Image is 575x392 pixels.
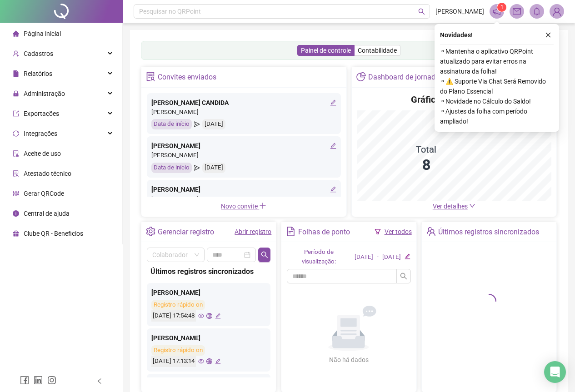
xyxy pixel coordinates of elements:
div: Data de início [151,163,192,173]
span: ⚬ ⚠️ Suporte Via Chat Será Removido do Plano Essencial [440,76,554,96]
span: search [418,8,425,15]
span: user-add [13,50,19,57]
span: home [13,30,19,37]
span: Painel de controle [301,47,351,54]
span: global [206,313,212,319]
span: filter [375,228,381,235]
span: send [194,119,200,129]
span: loading [481,293,497,309]
span: qrcode [13,190,19,197]
span: file [13,70,19,77]
span: instagram [47,376,56,385]
span: linkedin [34,376,43,385]
span: search [261,251,268,258]
div: Registro rápido on [151,345,205,356]
span: edit [330,99,336,106]
span: eye [198,313,204,319]
h4: Gráfico [411,93,440,106]
span: ⚬ Mantenha o aplicativo QRPoint atualizado para evitar erros na assinatura da folha! [440,46,554,76]
span: bell [533,7,541,15]
span: edit [215,313,221,319]
span: Novidades ! [440,30,473,40]
div: Data de início [151,119,192,129]
span: Ver detalhes [433,203,468,210]
div: Período de visualização: [287,248,351,267]
span: edit [330,143,336,149]
span: sync [13,130,19,137]
div: Últimos registros sincronizados [150,266,267,277]
div: [PERSON_NAME] [151,108,336,117]
span: edit [330,186,336,193]
div: Dashboard de jornada [368,69,440,85]
span: export [13,110,19,117]
span: mail [513,7,521,15]
span: setting [146,227,155,236]
div: [PERSON_NAME] [151,194,336,204]
span: Aceite de uso [24,150,61,157]
span: facebook [20,376,29,385]
span: solution [146,72,155,81]
span: Contabilidade [358,47,397,54]
span: eye [198,358,204,364]
div: [DATE] [202,163,225,173]
span: Clube QR - Beneficios [24,230,83,237]
span: pie-chart [356,72,366,81]
a: Ver detalhes down [433,203,475,210]
span: global [206,358,212,364]
span: ⚬ Ajustes da folha com período ampliado! [440,106,554,126]
div: [DATE] [355,253,373,262]
span: Gerar QRCode [24,190,64,197]
span: Novo convite [221,203,266,210]
span: send [194,163,200,173]
span: close [545,32,551,38]
span: down [469,203,475,209]
div: [PERSON_NAME] [151,333,266,343]
span: [PERSON_NAME] [435,6,484,16]
span: search [400,273,407,280]
span: ⚬ Novidade no Cálculo do Saldo! [440,96,554,106]
span: left [96,378,103,384]
div: Open Intercom Messenger [544,361,566,383]
span: audit [13,150,19,157]
div: Registro rápido on [151,300,205,310]
span: notification [493,7,501,15]
span: Integrações [24,130,57,137]
div: [DATE] [382,253,401,262]
div: Gerenciar registro [158,224,214,240]
div: [PERSON_NAME] [151,151,336,160]
a: Ver todos [385,228,412,235]
span: Página inicial [24,30,61,37]
span: team [426,227,436,236]
img: 93495 [550,5,564,18]
span: plus [259,202,266,209]
span: edit [405,253,410,259]
div: [PERSON_NAME] CANDIDA [151,98,336,108]
a: Abrir registro [235,228,271,235]
span: edit [215,358,221,364]
span: lock [13,90,19,97]
span: 1 [500,4,504,10]
span: Cadastros [24,50,53,57]
span: Central de ajuda [24,210,70,217]
span: Relatórios [24,70,52,77]
span: Administração [24,90,65,97]
div: [DATE] 17:54:48 [151,310,196,322]
div: Não há dados [307,355,390,365]
span: solution [13,170,19,177]
div: [DATE] [202,119,225,129]
span: info-circle [13,210,19,217]
div: Convites enviados [158,69,216,85]
span: gift [13,230,19,237]
span: file-text [286,227,295,236]
div: Folhas de ponto [298,224,350,240]
div: Últimos registros sincronizados [438,224,539,240]
div: [PERSON_NAME] [151,141,336,151]
div: - [377,253,379,262]
span: Atestado técnico [24,170,71,177]
sup: 1 [497,3,506,12]
div: [PERSON_NAME] [151,288,266,298]
div: [DATE] 17:13:14 [151,356,196,367]
span: Exportações [24,110,59,117]
div: [PERSON_NAME] [151,184,336,194]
